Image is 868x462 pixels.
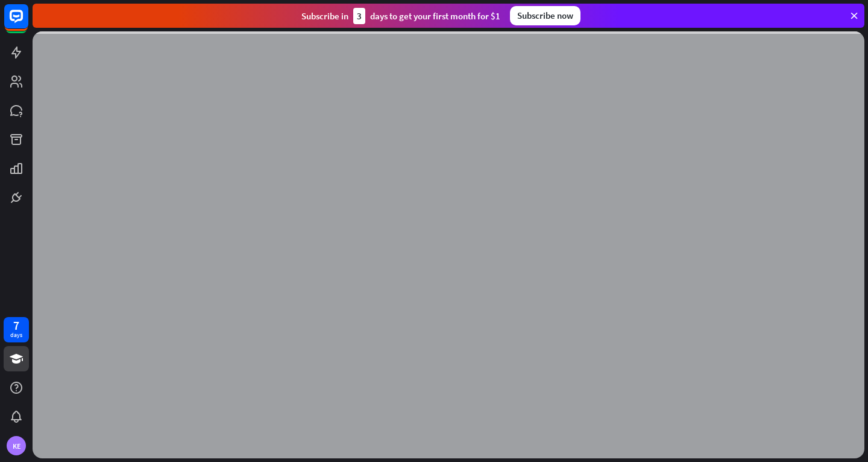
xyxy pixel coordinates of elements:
div: Subscribe now [510,6,580,25]
div: KE [7,436,26,455]
div: 3 [353,8,365,24]
div: Subscribe in days to get your first month for $1 [301,8,500,24]
div: 7 [13,320,19,331]
a: 7 days [4,317,29,342]
div: days [10,331,22,339]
